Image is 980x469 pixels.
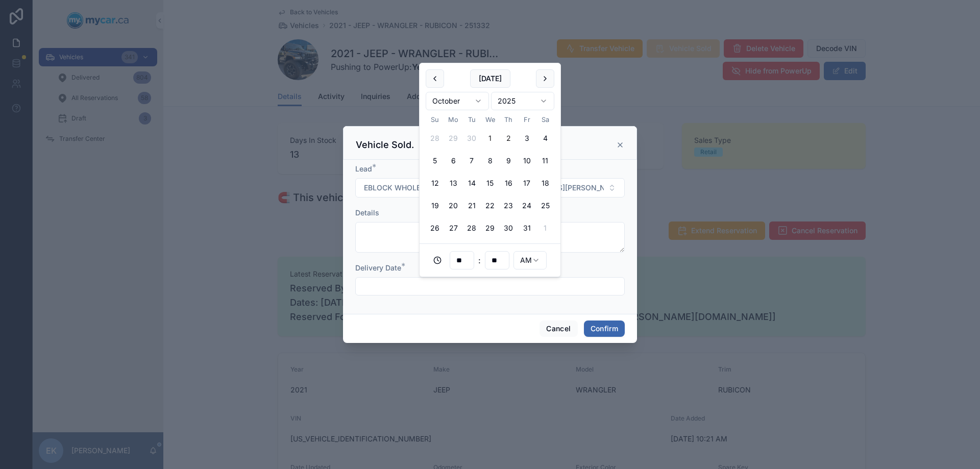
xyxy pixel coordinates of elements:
[444,174,462,192] button: Monday, October 13th, 2025
[355,164,372,173] span: Lead
[426,129,444,147] button: Sunday, September 28th, 2025
[355,178,625,198] button: Select Button
[444,152,462,170] button: Monday, October 6th, 2025
[481,114,499,125] th: Wednesday
[426,219,444,237] button: Sunday, October 26th, 2025
[518,114,536,125] th: Friday
[356,139,414,151] h3: Vehicle Sold.
[364,183,604,193] span: EBLOCK WHOLESALE [[PERSON_NAME][EMAIL_ADDRESS][PERSON_NAME][DOMAIN_NAME]]
[499,114,518,125] th: Thursday
[518,196,536,215] button: Friday, October 24th, 2025
[462,152,481,170] button: Tuesday, October 7th, 2025
[426,114,444,125] th: Sunday
[444,196,462,215] button: Monday, October 20th, 2025
[426,196,444,215] button: Sunday, October 19th, 2025
[470,69,510,88] button: [DATE]
[481,174,499,192] button: Wednesday, October 15th, 2025
[536,152,554,170] button: Saturday, October 11th, 2025
[444,219,462,237] button: Monday, October 27th, 2025
[355,208,379,217] span: Details
[584,320,625,337] button: Confirm
[499,219,518,237] button: Thursday, October 30th, 2025
[518,174,536,192] button: Friday, October 17th, 2025
[499,174,518,192] button: Thursday, October 16th, 2025
[481,196,499,215] button: Wednesday, October 22nd, 2025
[536,129,554,147] button: Saturday, October 4th, 2025
[536,114,554,125] th: Saturday
[426,114,554,237] table: October 2025
[444,114,462,125] th: Monday
[444,129,462,147] button: Monday, September 29th, 2025
[481,152,499,170] button: Wednesday, October 8th, 2025
[518,129,536,147] button: Friday, October 3rd, 2025
[481,219,499,237] button: Wednesday, October 29th, 2025
[536,219,554,237] button: Saturday, November 1st, 2025
[462,196,481,215] button: Tuesday, October 21st, 2025
[518,219,536,237] button: Friday, October 31st, 2025
[536,174,554,192] button: Saturday, October 18th, 2025
[462,219,481,237] button: Tuesday, October 28th, 2025
[499,129,518,147] button: Thursday, October 2nd, 2025
[518,152,536,170] button: Friday, October 10th, 2025
[355,263,401,272] span: Delivery Date
[481,129,499,147] button: Today, Wednesday, October 1st, 2025
[540,320,577,337] button: Cancel
[462,114,481,125] th: Tuesday
[426,152,444,170] button: Sunday, October 5th, 2025
[499,196,518,215] button: Thursday, October 23rd, 2025
[536,196,554,215] button: Saturday, October 25th, 2025
[462,174,481,192] button: Tuesday, October 14th, 2025
[426,174,444,192] button: Sunday, October 12th, 2025
[462,129,481,147] button: Tuesday, September 30th, 2025
[499,152,518,170] button: Thursday, October 9th, 2025
[426,250,554,270] div: :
